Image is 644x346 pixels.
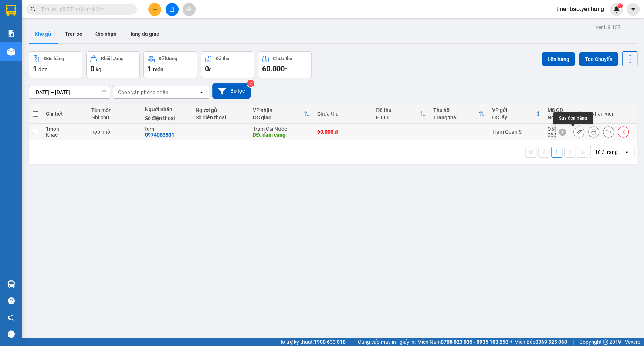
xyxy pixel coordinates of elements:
[591,111,633,117] div: Nhân viên
[595,148,618,156] div: 10 / trang
[145,126,189,132] div: tam
[46,126,84,132] div: 1 món
[143,51,197,78] button: Số lượng1món
[6,6,48,24] div: Trạm Quận 5
[376,114,420,120] div: HTTT
[548,126,584,132] div: Q51208250169
[152,7,157,12] span: plus
[53,24,105,33] div: tam
[372,104,429,124] th: Toggle SortBy
[46,132,84,138] div: Khác
[7,280,15,288] img: warehouse-icon
[38,66,48,72] span: đơn
[91,107,138,113] div: Tên món
[433,107,479,113] div: Thu hộ
[7,48,15,56] img: warehouse-icon
[7,30,15,37] img: solution-icon
[417,338,508,346] span: Miền Nam
[317,111,369,117] div: Chưa thu
[91,114,138,120] div: Ghi chú
[258,51,312,78] button: Chưa thu60.000đ
[205,64,209,73] span: 0
[8,330,15,338] span: message
[548,107,578,113] div: Mã GD
[249,104,313,124] th: Toggle SortBy
[153,66,163,72] span: món
[618,3,621,8] span: 1
[617,3,623,8] sup: 1
[41,5,128,13] input: Tìm tên, số ĐT hoặc mã đơn
[535,339,567,345] strong: 0369 525 060
[53,6,105,24] div: Trạm Cái Nước
[148,64,152,73] span: 1
[46,111,84,117] div: Chi tiết
[91,129,138,135] div: hộp nhỏ
[118,89,169,96] div: Chọn văn phòng nhận
[145,132,174,138] div: 0974063531
[376,107,420,113] div: Đã thu
[273,56,292,61] div: Chưa thu
[544,104,587,124] th: Toggle SortBy
[216,56,229,61] div: Đã thu
[550,4,610,14] span: thienbao.yenhung
[253,114,304,120] div: ĐC giao
[433,114,479,120] div: Trạng thái
[53,7,70,15] span: Nhận:
[492,107,534,113] div: VP gửi
[285,66,288,72] span: đ
[53,33,105,43] div: 0974063531
[166,3,179,16] button: file-add
[262,64,285,73] span: 60.000
[514,338,567,346] span: Miền Bắc
[212,83,251,99] button: Bộ lọc
[253,132,310,138] div: DĐ: đầm cùng
[247,80,254,87] sup: 2
[488,104,544,124] th: Toggle SortBy
[613,6,620,13] img: icon-new-feature
[551,147,562,158] button: 1
[253,126,310,132] div: Trạm Cái Nước
[553,112,593,124] div: Sửa đơn hàng
[31,7,36,12] span: search
[186,7,191,12] span: aim
[492,129,540,135] div: Trạm Quận 5
[603,339,608,345] span: copyright
[44,56,64,61] div: Đơn hàng
[573,338,574,346] span: |
[59,25,88,43] button: Trên xe
[441,339,508,345] strong: 0708 023 035 - 0935 103 250
[542,52,575,66] button: Lên hàng
[90,64,94,73] span: 0
[148,3,161,16] button: plus
[430,104,488,124] th: Toggle SortBy
[510,340,512,343] span: ⚪️
[579,52,618,66] button: Tạo Chuyến
[6,7,18,15] span: Gửi:
[314,339,346,345] strong: 1900 633 818
[624,149,630,155] svg: open
[88,25,122,43] button: Kho nhận
[573,126,584,137] div: Sửa đơn hàng
[183,3,196,16] button: aim
[196,114,245,120] div: Số điện thoại
[548,114,578,120] div: Ngày ĐH
[145,106,189,112] div: Người nhận
[96,66,101,72] span: kg
[29,51,82,78] button: Đơn hàng1đơn
[627,3,640,16] button: caret-down
[33,64,37,73] span: 1
[209,66,212,72] span: đ
[158,56,177,61] div: Số lượng
[358,338,416,346] span: Cung cấp máy in - giấy in:
[86,51,140,78] button: Khối lượng0kg
[169,7,174,12] span: file-add
[199,89,204,95] svg: open
[196,107,245,113] div: Người gửi
[29,86,110,98] input: Select a date range.
[29,25,59,43] button: Kho gửi
[101,56,123,61] div: Khối lượng
[548,132,584,138] div: 05:52 [DATE]
[317,129,369,135] div: 60.000 đ
[53,47,64,55] span: DĐ:
[122,25,165,43] button: Hàng đã giao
